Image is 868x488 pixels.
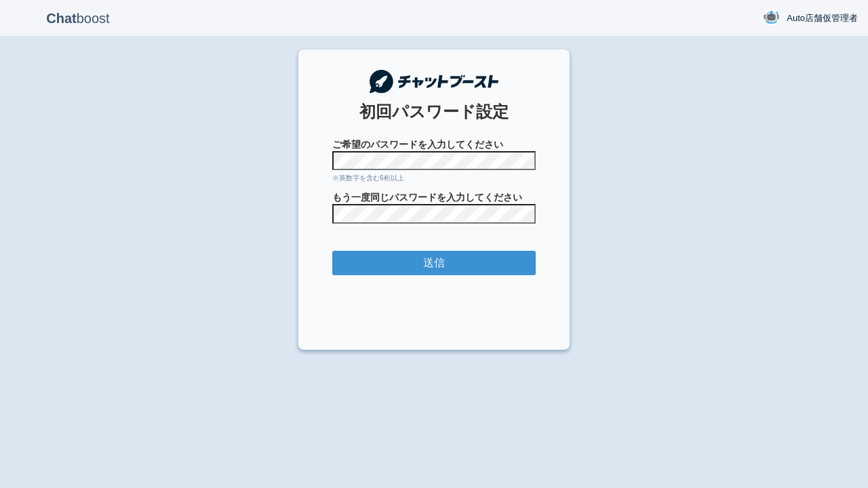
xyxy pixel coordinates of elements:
[332,251,536,276] input: 送信
[332,138,536,151] span: ご希望のパスワードを入力してください
[332,190,536,204] span: もう一度同じパスワードを入力してください
[46,11,76,26] b: Chat
[370,70,498,94] img: チャットブースト
[332,100,536,123] div: 初回パスワード設定
[332,174,536,183] div: ※英数字を含む6桁以上
[787,12,858,25] span: Auto店舗仮管理者
[763,9,780,26] img: User Image
[10,1,146,35] p: boost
